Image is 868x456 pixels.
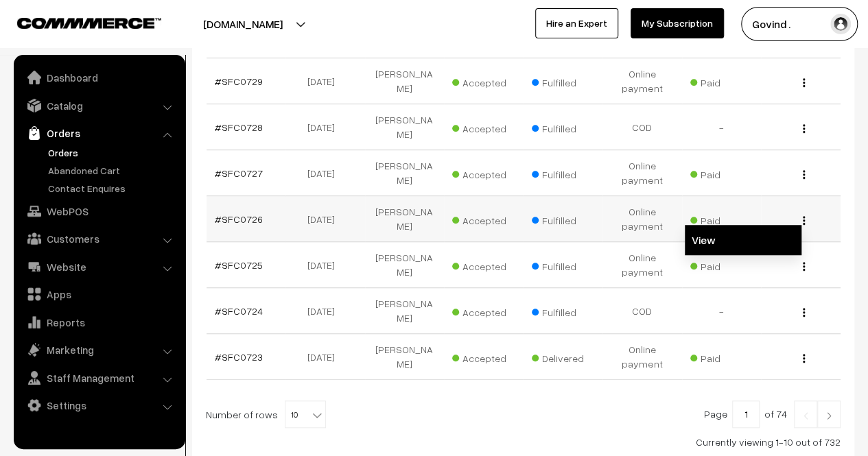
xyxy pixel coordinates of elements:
[452,256,521,274] span: Accepted
[17,226,180,251] a: Customers
[206,435,841,449] div: Currently viewing 1-10 out of 732
[452,164,521,182] span: Accepted
[17,282,180,307] a: Apps
[452,348,521,365] span: Accepted
[215,259,263,271] a: #SFC0725
[764,408,787,420] span: of 74
[365,150,445,196] td: [PERSON_NAME]
[532,118,600,136] span: Fulfilled
[602,58,682,104] td: Online payment
[17,199,180,224] a: WebPOS
[45,145,180,160] a: Orders
[45,181,180,195] a: Contact Enquires
[285,400,326,428] span: 10
[741,7,858,41] button: Govind .
[17,365,180,390] a: Staff Management
[17,14,137,30] a: COMMMERCE
[17,337,180,362] a: Marketing
[285,242,365,288] td: [DATE]
[365,58,445,104] td: [PERSON_NAME]
[690,348,759,365] span: Paid
[365,242,445,288] td: [PERSON_NAME]
[803,354,805,363] img: Menu
[602,242,682,288] td: Online payment
[215,121,263,133] a: #SFC0728
[452,72,521,90] span: Accepted
[17,18,161,28] img: COMMMERCE
[452,302,521,320] span: Accepted
[803,124,805,133] img: Menu
[803,78,805,87] img: Menu
[365,334,445,380] td: [PERSON_NAME]
[285,58,365,104] td: [DATE]
[532,348,600,365] span: Delivered
[155,7,331,41] button: [DOMAIN_NAME]
[452,210,521,228] span: Accepted
[215,305,263,317] a: #SFC0724
[215,167,263,179] a: #SFC0727
[285,104,365,150] td: [DATE]
[215,351,263,363] a: #SFC0723
[690,164,759,182] span: Paid
[803,170,805,179] img: Menu
[45,163,180,178] a: Abandoned Cart
[602,196,682,242] td: Online payment
[602,150,682,196] td: Online payment
[532,256,600,274] span: Fulfilled
[285,150,365,196] td: [DATE]
[17,121,180,145] a: Orders
[830,14,851,34] img: user
[602,334,682,380] td: Online payment
[17,310,180,335] a: Reports
[803,308,805,317] img: Menu
[803,216,805,225] img: Menu
[690,256,759,274] span: Paid
[602,104,682,150] td: COD
[690,210,759,228] span: Paid
[285,401,325,429] span: 10
[685,225,801,255] a: View
[285,288,365,334] td: [DATE]
[823,411,835,420] img: Right
[799,411,812,420] img: Left
[215,75,263,87] a: #SFC0729
[285,334,365,380] td: [DATE]
[365,288,445,334] td: [PERSON_NAME]
[532,164,600,182] span: Fulfilled
[365,104,445,150] td: [PERSON_NAME]
[285,196,365,242] td: [DATE]
[17,254,180,279] a: Website
[452,118,521,136] span: Accepted
[532,210,600,228] span: Fulfilled
[532,302,600,320] span: Fulfilled
[803,262,805,271] img: Menu
[365,196,445,242] td: [PERSON_NAME]
[535,8,618,38] a: Hire an Expert
[704,408,727,420] span: Page
[532,72,600,90] span: Fulfilled
[631,8,724,38] a: My Subscription
[17,393,180,418] a: Settings
[682,288,762,334] td: -
[682,104,762,150] td: -
[206,407,278,422] span: Number of rows
[690,72,759,90] span: Paid
[215,213,263,225] a: #SFC0726
[17,65,180,90] a: Dashboard
[602,288,682,334] td: COD
[17,93,180,118] a: Catalog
